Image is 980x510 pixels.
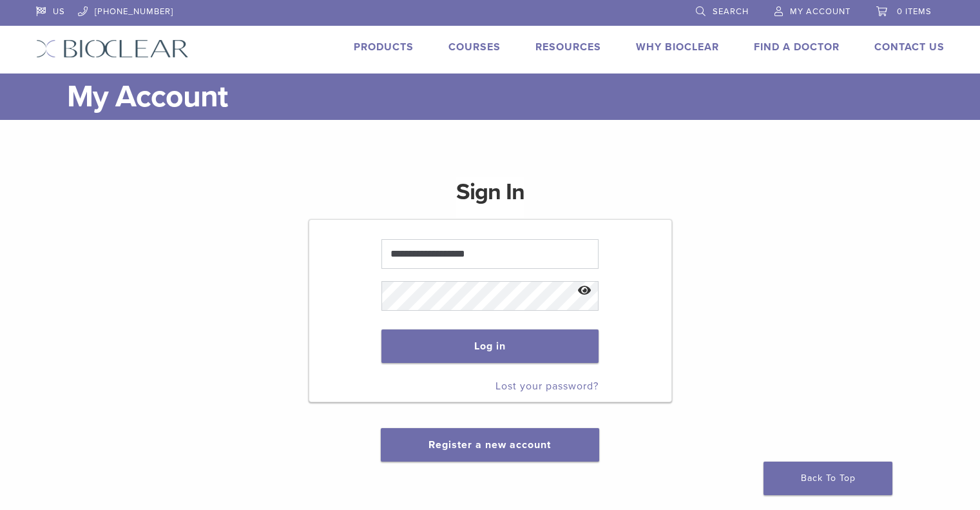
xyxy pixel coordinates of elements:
[874,41,945,54] a: Contact Us
[67,74,945,120] h1: My Account
[790,6,850,17] span: My Account
[535,41,601,54] a: Resources
[495,380,599,393] a: Lost your password?
[448,41,501,54] a: Courses
[636,41,719,54] a: Why Bioclear
[354,41,414,54] a: Products
[381,329,599,363] button: Log in
[36,39,189,58] img: Bioclear
[571,275,599,308] button: Show password
[897,6,932,17] span: 0 items
[754,41,840,54] a: Find A Doctor
[381,428,599,462] button: Register a new account
[456,177,524,218] h1: Sign In
[428,438,551,451] a: Register a new account
[713,6,749,17] span: Search
[764,462,892,495] a: Back To Top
